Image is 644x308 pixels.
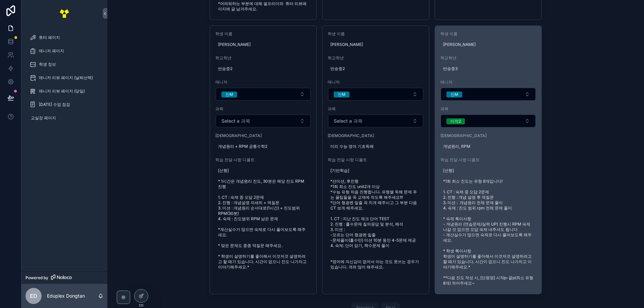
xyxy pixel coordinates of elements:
a: 튜터 페이지 [25,32,103,44]
button: Select Button [216,88,311,101]
div: 미적2 [450,118,461,124]
a: 매니저 리뷰 페이지 (날짜선택) [25,72,103,84]
span: Powered by [25,275,48,281]
button: Select Button [328,115,423,127]
span: [선행] * 1시간은 개념원리 진도, 30분은 해당 진도 RPM 진행 1. CT : 숙제 중 오답 2문제 2. 진행 : 개념설명 자세히 + 역질문 3. 미션 : 개념원리 순서... [218,168,309,270]
span: 과목 [215,106,311,112]
span: [DEMOGRAPHIC_DATA] [328,133,424,138]
button: Select Button [216,115,311,127]
div: 진M [338,91,345,98]
span: 과목 [328,106,424,112]
span: 미리 수능 영어 기초독해 [330,144,421,149]
a: 매니저 리뷰 페이지 (당일) [25,85,103,97]
a: 학생 이름[PERSON_NAME]학교학년반송중3매니저Select Button과목Select Button[DEMOGRAPHIC_DATA]개념원리, RPM학습 전달 사항 디폴트[... [435,25,542,294]
span: 반송중3 [443,66,534,71]
span: 학교학년 [440,55,536,61]
div: scrollable content [21,27,107,133]
span: 학교학년 [328,55,424,61]
span: [DEMOGRAPHIC_DATA] [440,133,536,138]
span: 교실장 페이지 [31,115,56,121]
div: 진M [225,91,233,98]
span: 개념원리 + RPM 공통수학2 [218,144,309,149]
span: Select a 과목 [221,118,250,124]
span: [DATE] 수업 점검 [39,102,70,107]
span: 학습 전달 사항 디폴트 [328,157,424,163]
a: 매니저 페이지 [25,45,103,57]
span: 반송중2 [218,66,309,71]
span: [PERSON_NAME] [330,42,421,47]
a: 교실장 페이지 [25,112,103,124]
span: [선행] *1회 최소 진도는 유형 8개입니다! 1. CT : 숙제 중 오답 2문제 2. 진행 : 개념 설명 후 역질문 3. 미션 : 개념원리 전체 문제 풀이 4. 숙제 : 진... [443,168,534,286]
button: Select Button [441,115,536,127]
span: 튜터 페이지 [39,35,60,40]
span: [PERSON_NAME] [443,42,534,47]
span: ED [30,292,37,300]
span: [PERSON_NAME] [218,42,309,47]
button: Select Button [328,88,423,101]
span: 매니저 [215,79,311,85]
div: 진M [450,91,458,98]
span: 과목 [440,106,536,112]
span: 반송중2 [330,66,421,71]
span: [기반학습] *선미션, 후진행 *1회 최소 진도 unit2개 이상 *수능 유형 처음 진행합니다. 유형별 독해 문제 푸는 꿀팁들을 꼭 교재에 적도록 해주세요!!! *단어 형광펜... [330,168,421,270]
a: 학생 이름[PERSON_NAME]학교학년반송중2매니저Select Button과목Select Button[DEMOGRAPHIC_DATA]개념원리 + RPM 공통수학2학습 전달 ... [210,25,317,294]
span: 매니저 [328,79,424,85]
a: Powered by [21,271,107,284]
img: App logo [59,8,70,19]
span: [DEMOGRAPHIC_DATA] [215,133,311,138]
p: Eduplex Dongtan [47,293,85,299]
span: 학습 전달 사항 디폴트 [215,157,311,163]
a: 학생 정보 [25,58,103,70]
span: 학생 이름 [440,31,536,37]
span: Select a 과목 [334,118,363,124]
span: 매니저 리뷰 페이지 (날짜선택) [39,75,93,80]
span: 학습 전달 사항 디폴트 [440,157,536,163]
span: 매니저 페이지 [39,48,64,54]
span: 학교학년 [215,55,311,61]
span: 개념원리, RPM [443,144,534,149]
a: [DATE] 수업 점검 [25,99,103,111]
a: 학생 이름[PERSON_NAME]학교학년반송중2매니저Select Button과목Select Button[DEMOGRAPHIC_DATA]미리 수능 영어 기초독해학습 전달 사항 ... [322,25,429,294]
button: Select Button [441,88,536,101]
span: 학생 정보 [39,62,56,67]
span: 학생 이름 [328,31,424,37]
span: 매니저 리뷰 페이지 (당일) [39,88,85,94]
span: 매니저 [440,79,536,85]
span: 학생 이름 [215,31,311,37]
